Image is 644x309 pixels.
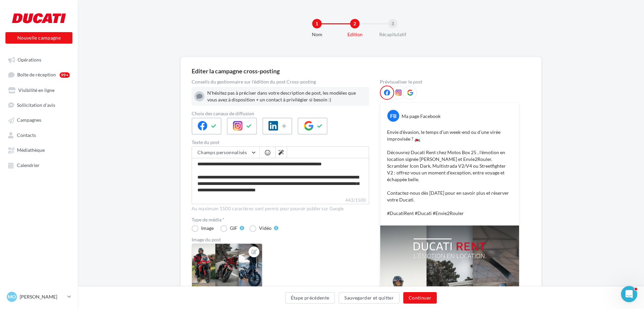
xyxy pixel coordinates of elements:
span: Visibilité en ligne [18,87,55,93]
span: Champs personnalisés [197,149,247,155]
div: Conseils du gestionnaire sur l'édition du post Cross-posting [192,79,369,84]
div: 1 [312,19,322,28]
a: Campagnes [4,114,74,126]
button: Étape précédente [285,292,335,304]
div: Récapitulatif [371,31,414,38]
div: FB [387,110,399,122]
span: Médiathèque [17,147,45,153]
div: 2 [350,19,360,28]
div: Edition [333,31,377,38]
span: Boîte de réception [17,72,56,78]
button: Champs personnalisés [192,147,259,158]
a: Calendrier [4,159,74,171]
iframe: Intercom live chat [621,286,637,302]
div: GIF [230,226,237,231]
a: Visibilité en ligne [4,84,74,96]
a: Contacts [4,129,74,141]
label: 443/1500 [192,197,369,204]
div: Prévisualiser le post [380,79,519,84]
span: Opérations [18,57,41,63]
a: Mo [PERSON_NAME] [5,290,72,303]
div: 3 [388,19,398,28]
a: Sollicitation d'avis [4,99,74,111]
button: Nouvelle campagne [5,32,72,44]
button: Continuer [403,292,437,304]
div: Ma page Facebook [402,113,441,120]
div: N'hésitez pas à préciser dans votre description de post, les modèles que vous avez à disposition ... [207,90,366,103]
label: Choix des canaux de diffusion [192,111,369,116]
p: Envie d’évasion, le temps d’un week-end ou d’une virée improvisée ? 🏍️ Découvrez Ducati Rent chez... [387,129,512,217]
a: Boîte de réception99+ [4,68,74,81]
span: Mo [8,293,16,300]
div: Editer la campagne cross-posting [192,68,280,74]
span: Sollicitation d'avis [17,102,55,108]
div: Au maximum 1500 caractères sont permis pour pouvoir publier sur Google [192,206,369,212]
div: Nom [295,31,339,38]
div: Vidéo [259,226,272,231]
a: Opérations [4,53,74,66]
div: 99+ [60,72,70,78]
p: [PERSON_NAME] [20,293,65,300]
div: Image du post [192,237,369,242]
div: Image [201,226,214,231]
span: Calendrier [17,162,40,168]
span: Contacts [17,132,36,138]
label: Type de média * [192,217,369,222]
span: Campagnes [17,117,41,123]
button: Sauvegarder et quitter [339,292,400,304]
a: Médiathèque [4,144,74,156]
label: Texte du post [192,140,369,145]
